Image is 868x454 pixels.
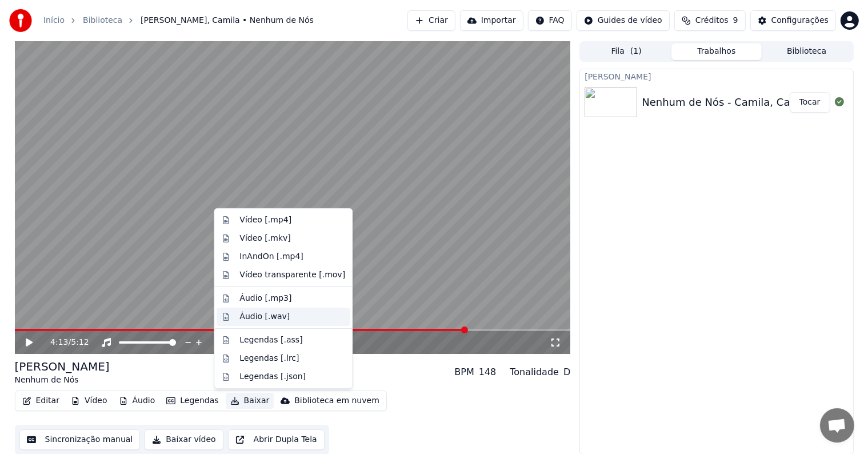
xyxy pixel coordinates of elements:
div: Áudio [.mp3] [239,293,291,304]
div: BPM [454,365,474,379]
button: Fila [581,43,671,60]
div: InAndOn [.mp4] [239,251,303,262]
span: 4:13 [50,337,68,348]
div: [PERSON_NAME] [15,359,110,375]
button: Abrir Dupla Tela [228,429,325,450]
div: Configurações [771,15,829,26]
button: Baixar vídeo [145,429,223,450]
div: 148 [479,365,497,379]
button: Editar [18,393,64,409]
button: Vídeo [66,393,112,409]
div: D [563,365,570,379]
button: Créditos9 [674,10,746,31]
div: Legendas [.ass] [239,334,302,346]
div: Vídeo [.mkv] [239,233,290,244]
div: Biblioteca em nuvem [294,395,379,407]
div: Vídeo [.mp4] [239,214,291,226]
span: [PERSON_NAME], Camila • Nenhum de Nós [141,15,314,26]
button: Criar [407,10,455,31]
a: Biblioteca [83,15,122,26]
button: Trabalhos [671,43,762,60]
div: Legendas [.json] [239,371,306,383]
div: Legendas [.lrc] [239,353,299,364]
span: ( 1 ) [630,46,642,57]
div: Tonalidade [510,365,559,379]
div: Nenhum de Nós - Camila, Camila [642,94,812,110]
button: Áudio [114,393,160,409]
div: [PERSON_NAME] [580,69,853,83]
div: Bate-papo aberto [820,408,854,443]
button: FAQ [528,10,572,31]
div: / [50,337,78,348]
img: youka [9,9,32,32]
button: Legendas [162,393,223,409]
button: Configurações [750,10,836,31]
button: Baixar [226,393,274,409]
div: Nenhum de Nós [15,375,110,386]
div: Áudio [.wav] [239,311,290,322]
span: 9 [733,15,738,26]
button: Guides de vídeo [577,10,670,31]
div: Vídeo transparente [.mov] [239,269,345,281]
span: 5:12 [71,337,89,348]
span: Créditos [695,15,729,26]
button: Tocar [790,92,830,113]
nav: breadcrumb [43,15,314,26]
button: Biblioteca [762,43,852,60]
button: Importar [460,10,523,31]
button: Sincronização manual [19,429,141,450]
a: Início [43,15,65,26]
